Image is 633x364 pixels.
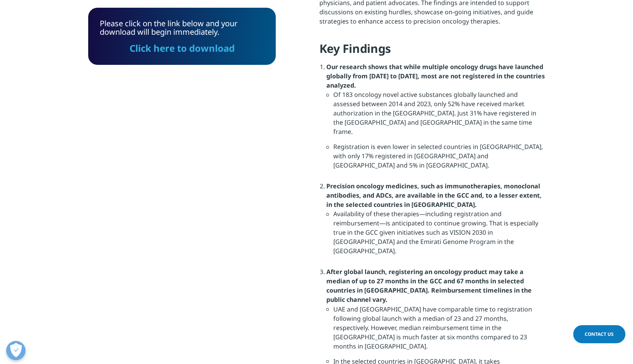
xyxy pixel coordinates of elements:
li: UAE and [GEOGRAPHIC_DATA] have comparable time to registration following global launch with a med... [333,304,545,356]
a: Click here to download [130,42,235,54]
strong: Precision oncology medicines, such as immunotherapies, monoclonal antibodies, and ADCs, are avail... [326,182,542,209]
li: Availability of these therapies—including registration and reimbursement—is anticipated to contin... [333,209,545,261]
span: Contact Us [585,331,614,337]
div: Please click on the link below and your download will begin immediately. [100,19,264,53]
strong: Our research shows that while multiple oncology drugs have launched globally from [DATE] to [DATE... [326,63,545,90]
button: Open Preferences [6,341,26,360]
h4: Key Findings [319,41,545,62]
a: Contact Us [573,325,625,343]
li: Registration is even lower in selected countries in [GEOGRAPHIC_DATA], with only 17% registered i... [333,142,545,176]
li: Of 183 oncology novel active substances globally launched and assessed between 2014 and 2023, onl... [333,90,545,142]
strong: After global launch, registering an oncology product may take a median of up to 27 months in the ... [326,267,532,304]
